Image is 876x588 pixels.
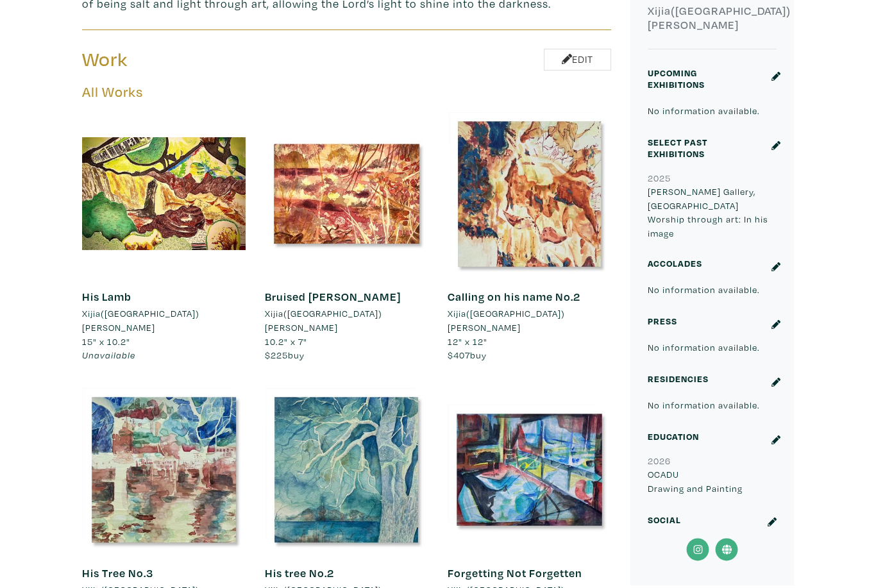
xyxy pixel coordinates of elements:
small: Upcoming Exhibitions [648,67,705,90]
span: buy [265,349,305,361]
small: Press [648,315,677,327]
a: His tree No.2 [265,566,334,580]
a: His Lamb [82,289,131,304]
a: Xijia([GEOGRAPHIC_DATA]) [PERSON_NAME] [265,307,428,334]
h3: Work [82,47,337,72]
a: Bruised [PERSON_NAME] [265,289,401,304]
span: buy [448,349,487,361]
a: Calling on his name No.2 [448,289,580,304]
a: His Tree No.3 [82,566,153,580]
span: $407 [448,349,470,361]
small: No information available. [648,105,760,117]
span: 10.2" x 7" [265,335,307,348]
a: Edit [544,49,611,71]
small: 2026 [648,455,671,467]
small: No information available. [648,341,760,353]
span: Unavailable [82,349,135,361]
small: No information available. [648,399,760,411]
small: Select Past Exhibitions [648,136,707,160]
p: OCADU Drawing and Painting [648,467,777,495]
small: 2025 [648,172,671,184]
a: Xijia([GEOGRAPHIC_DATA]) [PERSON_NAME] [82,307,246,334]
small: Education [648,430,699,442]
span: 15" x 10.2" [82,335,130,348]
small: Residencies [648,373,709,385]
span: 12" x 12" [448,335,487,348]
small: Accolades [648,257,702,269]
h5: All Works [82,83,611,101]
a: Xijia([GEOGRAPHIC_DATA]) [PERSON_NAME] [448,307,611,334]
small: Social [648,514,681,526]
span: $225 [265,349,288,361]
h6: Xijia([GEOGRAPHIC_DATA]) [PERSON_NAME] [648,4,777,31]
a: Forgetting Not Forgetten [448,566,582,580]
p: [PERSON_NAME] Gallery, [GEOGRAPHIC_DATA] Worship through art: In his image [648,185,777,240]
small: No information available. [648,283,760,296]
